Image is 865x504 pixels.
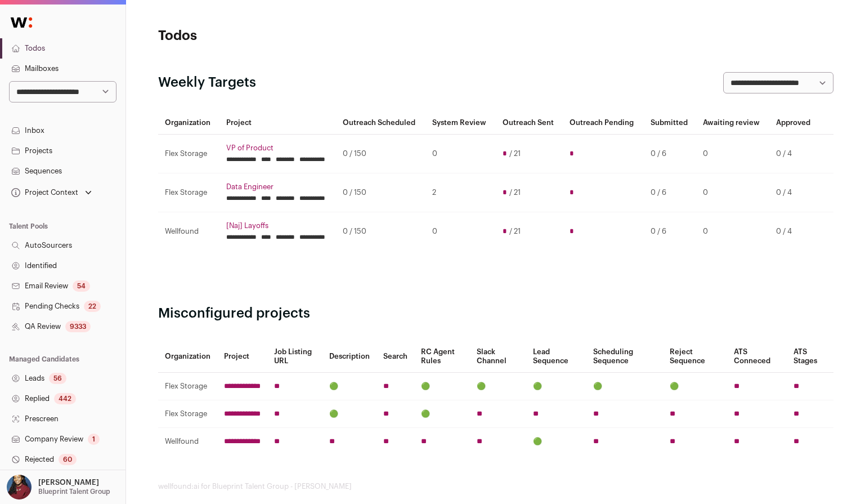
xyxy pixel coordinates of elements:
h1: Todos [158,27,383,45]
th: Project [219,111,337,135]
th: Project [217,341,267,373]
td: 0 [696,135,769,173]
span: / 21 [509,227,521,236]
button: Open dropdown [9,185,94,200]
th: Scheduling Sequence [586,341,663,373]
a: [Naj] Layoffs [226,221,330,230]
td: 🟢 [414,400,470,428]
div: 60 [59,454,77,465]
td: 0 [696,212,769,251]
td: 🟢 [322,400,377,428]
td: 0 / 6 [644,173,697,212]
th: ATS Conneced [727,341,787,373]
th: Description [322,341,377,373]
button: Open dropdown [5,475,113,499]
td: 0 / 4 [769,135,819,173]
td: 🟢 [526,373,586,400]
td: Flex Storage [158,373,217,400]
h2: Misconfigured projects [158,305,833,323]
p: Blueprint Talent Group [38,487,110,496]
a: Data Engineer [226,182,330,191]
span: / 21 [509,188,521,197]
td: 2 [425,173,496,212]
p: [PERSON_NAME] [38,478,99,487]
th: Outreach Scheduled [336,111,425,135]
th: ATS Stages [787,341,833,373]
div: Project Context [9,188,78,197]
th: Job Listing URL [267,341,323,373]
td: Flex Storage [158,400,217,428]
td: 🟢 [322,373,377,400]
td: 🟢 [586,373,663,400]
td: 0 [696,173,769,212]
td: 0 / 150 [336,135,425,173]
img: 10010497-medium_jpg [7,475,32,499]
td: 0 / 4 [769,212,819,251]
td: 0 [425,135,496,173]
th: Outreach Pending [563,111,643,135]
td: 0 / 6 [644,212,697,251]
td: 0 / 4 [769,173,819,212]
div: 54 [73,280,90,292]
td: 🟢 [414,373,470,400]
div: 9333 [65,321,91,332]
td: 🟢 [663,373,727,400]
th: Outreach Sent [496,111,563,135]
th: Approved [769,111,819,135]
td: Wellfound [158,428,217,456]
td: Flex Storage [158,135,219,173]
a: VP of Product [226,144,330,153]
th: Awaiting review [696,111,769,135]
td: 🟢 [470,373,526,400]
th: RC Agent Rules [414,341,470,373]
td: 0 / 150 [336,212,425,251]
td: 🟢 [526,428,586,456]
img: Wellfound [5,11,38,34]
span: / 21 [509,149,521,158]
th: Search [377,341,414,373]
td: 0 / 150 [336,173,425,212]
td: 0 / 6 [644,135,697,173]
td: Flex Storage [158,173,219,212]
div: 22 [84,301,101,312]
h2: Weekly Targets [158,74,256,92]
th: Organization [158,111,219,135]
th: Organization [158,341,217,373]
div: 1 [88,434,100,445]
th: System Review [425,111,496,135]
div: 442 [54,393,76,404]
footer: wellfound:ai for Blueprint Talent Group - [PERSON_NAME] [158,482,833,491]
th: Submitted [644,111,697,135]
td: 0 [425,212,496,251]
th: Lead Sequence [526,341,586,373]
th: Reject Sequence [663,341,727,373]
div: 56 [49,373,66,384]
td: Wellfound [158,212,219,251]
th: Slack Channel [470,341,526,373]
